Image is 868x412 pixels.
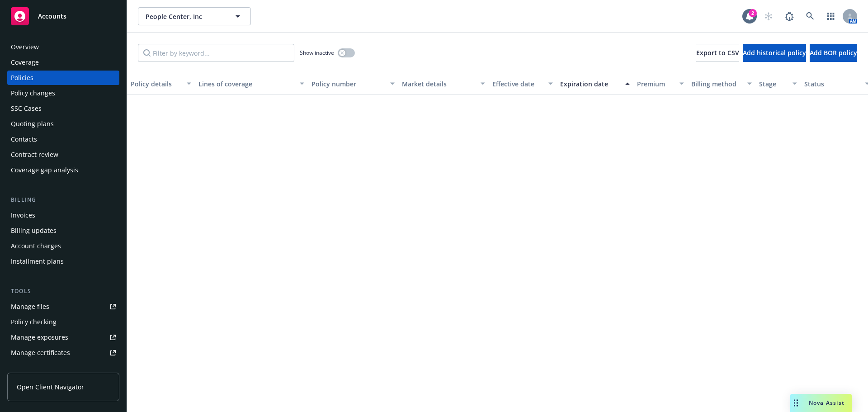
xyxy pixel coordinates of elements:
button: Policy number [308,73,398,95]
a: Coverage [7,55,119,70]
div: Invoices [11,208,35,223]
div: Policies [11,71,33,85]
span: Add BOR policy [810,48,857,57]
button: Lines of coverage [195,73,308,95]
div: SSC Cases [11,101,42,116]
a: Manage exposures [7,330,119,345]
div: Manage files [11,299,49,314]
span: People Center, Inc [146,12,224,21]
div: Status [804,79,859,89]
a: Overview [7,40,119,54]
div: Coverage [11,55,39,70]
div: Manage exposures [11,330,68,345]
button: Effective date [489,73,557,95]
a: Policy changes [7,86,119,100]
div: Overview [11,40,39,54]
a: Contract review [7,147,119,162]
span: Add historical policy [743,48,806,57]
a: Manage certificates [7,346,119,360]
div: Policy changes [11,86,55,100]
div: Effective date [492,79,543,89]
div: Account charges [11,239,61,253]
span: Accounts [38,13,66,20]
button: Nova Assist [790,394,852,412]
button: Add historical policy [743,44,806,62]
div: Market details [402,79,475,89]
div: Stage [759,79,787,89]
button: Stage [755,73,801,95]
div: Drag to move [790,394,802,412]
div: Policy checking [11,315,57,329]
div: Premium [637,79,674,89]
a: SSC Cases [7,101,119,116]
div: Lines of coverage [198,79,294,89]
div: Policy details [131,79,181,89]
a: Installment plans [7,254,119,269]
button: People Center, Inc [138,7,251,25]
a: Switch app [822,7,840,25]
div: Expiration date [560,79,620,89]
a: Accounts [7,4,119,29]
span: Open Client Navigator [17,382,84,392]
span: Show inactive [300,49,334,57]
a: Billing updates [7,223,119,238]
button: Expiration date [557,73,633,95]
div: Manage claims [11,361,57,375]
button: Add BOR policy [810,44,857,62]
div: Installment plans [11,254,64,269]
div: Billing updates [11,223,57,238]
a: Contacts [7,132,119,147]
button: Policy details [127,73,195,95]
button: Export to CSV [696,44,739,62]
span: Export to CSV [696,48,739,57]
a: Coverage gap analysis [7,163,119,177]
div: Coverage gap analysis [11,163,78,177]
button: Market details [398,73,489,95]
div: Contacts [11,132,37,147]
a: Report a Bug [780,7,798,25]
a: Account charges [7,239,119,253]
a: Policies [7,71,119,85]
a: Quoting plans [7,117,119,131]
button: Premium [633,73,688,95]
div: Quoting plans [11,117,54,131]
a: Manage claims [7,361,119,375]
a: Invoices [7,208,119,223]
div: Contract review [11,147,58,162]
div: Billing [7,195,119,204]
a: Start snowing [759,7,778,25]
div: Policy number [311,79,385,89]
a: Manage files [7,299,119,314]
a: Policy checking [7,315,119,329]
a: Search [801,7,819,25]
div: Manage certificates [11,346,70,360]
input: Filter by keyword... [138,44,294,62]
button: Billing method [688,73,755,95]
div: 2 [749,9,757,17]
span: Nova Assist [809,399,844,407]
div: Tools [7,287,119,296]
div: Billing method [691,79,742,89]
